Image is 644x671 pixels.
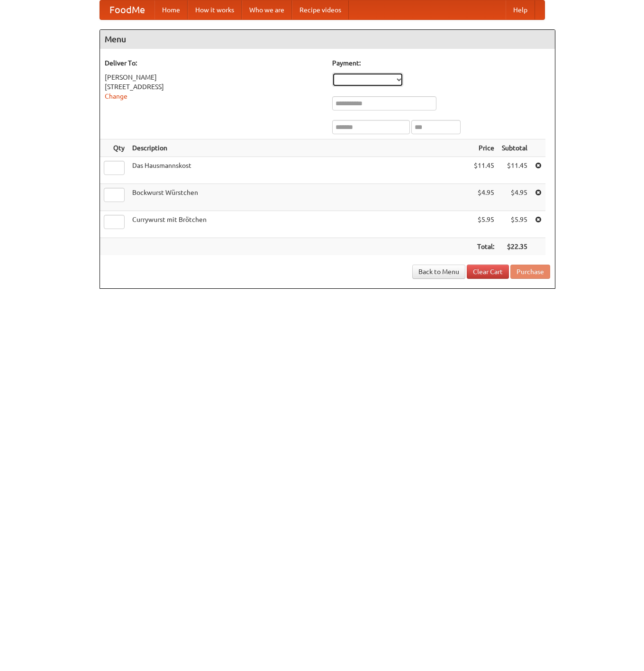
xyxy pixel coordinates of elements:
[105,92,127,100] a: Change
[510,265,550,279] button: Purchase
[467,265,509,279] a: Clear Cart
[498,157,531,184] td: $11.45
[498,139,531,157] th: Subtotal
[470,184,498,211] td: $4.95
[498,238,531,256] th: $22.35
[100,139,128,157] th: Qty
[470,211,498,238] td: $5.95
[470,139,498,157] th: Price
[154,0,188,19] a: Home
[128,211,470,238] td: Currywurst mit Brötchen
[128,184,470,211] td: Bockwurst Würstchen
[100,0,154,19] a: FoodMe
[105,82,323,92] div: [STREET_ADDRESS]
[332,58,550,68] h5: Payment:
[292,0,349,19] a: Recipe videos
[498,211,531,238] td: $5.95
[412,265,465,279] a: Back to Menu
[470,238,498,256] th: Total:
[100,30,555,49] h4: Menu
[128,157,470,184] td: Das Hausmannskost
[105,58,323,68] h5: Deliver To:
[470,157,498,184] td: $11.45
[498,184,531,211] td: $4.95
[105,73,323,82] div: [PERSON_NAME]
[242,0,292,19] a: Who we are
[128,139,470,157] th: Description
[506,0,535,19] a: Help
[188,0,242,19] a: How it works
